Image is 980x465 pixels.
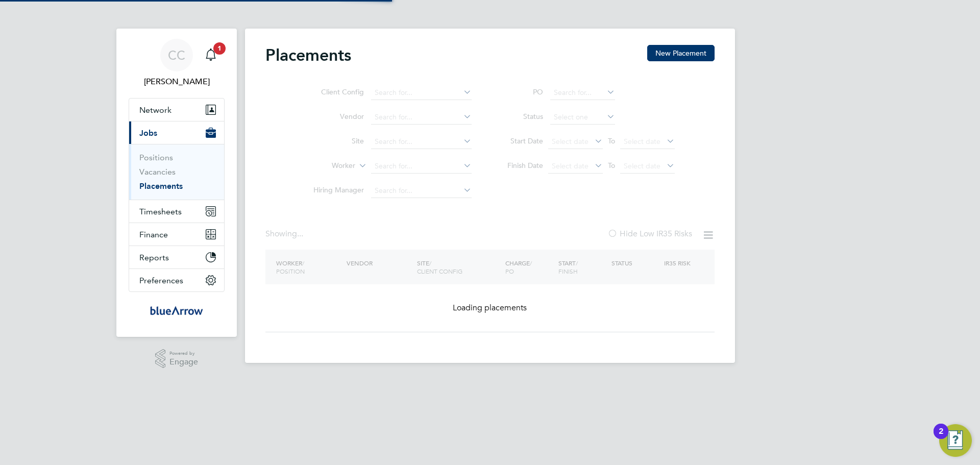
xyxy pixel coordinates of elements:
[129,246,224,268] button: Reports
[139,276,183,285] span: Preferences
[201,39,221,71] a: 1
[150,302,203,319] img: bluearrow-logo-retina.png
[155,349,199,369] a: Powered byEngage
[939,431,943,445] div: 2
[129,99,224,121] button: Network
[129,121,224,144] button: Jobs
[939,424,972,457] button: Open Resource Center, 2 new notifications
[169,349,198,358] span: Powered by
[139,253,169,262] span: Reports
[139,207,182,216] span: Timesheets
[139,153,173,162] a: Positions
[116,29,237,337] nav: Main navigation
[129,302,225,319] a: Go to home page
[129,200,224,223] button: Timesheets
[168,48,185,62] span: CC
[297,229,303,239] span: ...
[129,223,224,246] button: Finance
[139,230,168,239] span: Finance
[647,45,715,61] button: New Placement
[607,229,692,239] label: Hide Low IR35 Risks
[213,42,226,55] span: 1
[169,358,198,366] span: Engage
[129,39,225,88] a: CC[PERSON_NAME]
[139,167,176,177] a: Vacancies
[129,269,224,291] button: Preferences
[129,76,225,88] span: Clare Cramond
[139,181,183,191] a: Placements
[139,128,157,138] span: Jobs
[129,144,224,200] div: Jobs
[265,45,351,65] h2: Placements
[139,105,171,115] span: Network
[265,229,305,239] div: Showing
